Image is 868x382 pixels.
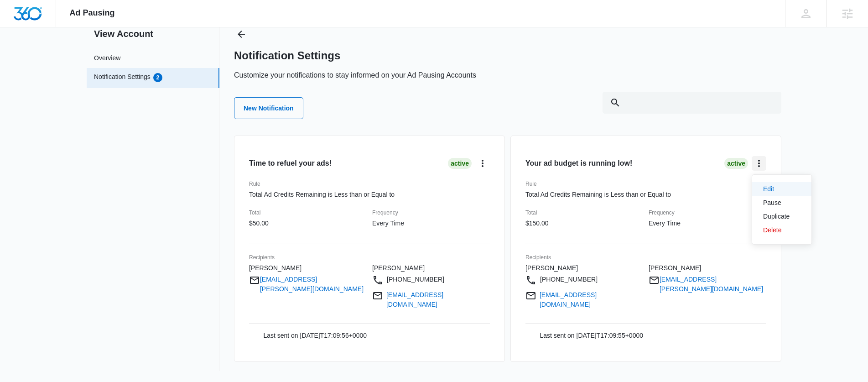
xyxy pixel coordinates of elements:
[372,263,490,273] p: [PERSON_NAME]
[525,219,643,228] p: $150.00
[234,49,340,63] h1: Notification Settings
[763,199,790,206] div: Pause
[386,290,490,309] a: [EMAIL_ADDRESS][DOMAIN_NAME]
[752,223,811,237] button: Delete
[372,219,490,228] p: Every Time
[70,8,115,18] span: Ad Pausing
[372,209,490,217] p: Frequency
[249,219,367,228] p: $50.00
[525,158,632,169] h2: Your ad budget is running low!
[525,331,643,340] p: Last sent on [DATE]T17:09:55+0000
[649,219,766,228] p: Every Time
[475,156,490,171] button: card.dropdown.label
[94,53,120,63] a: Overview
[153,73,162,82] div: 2 items
[249,190,490,199] p: Total Ad Credits Remaining is Less than or Equal to
[525,209,643,217] p: Total
[763,186,790,192] div: Edit
[525,190,766,199] p: Total Ad Credits Remaining is Less than or Equal to
[249,263,367,273] p: [PERSON_NAME]
[752,196,811,209] button: Pause
[763,213,790,220] div: Duplicate
[448,158,472,169] div: Active
[249,331,367,340] p: Last sent on [DATE]T17:09:56+0000
[649,209,766,217] p: Frequency
[752,156,766,171] button: card.dropdown.label
[372,275,490,288] p: [PHONE_NUMBER]
[249,180,490,188] p: Rule
[763,227,790,233] div: Delete
[260,275,367,294] a: [EMAIL_ADDRESS][PERSON_NAME][DOMAIN_NAME]
[87,27,219,41] h2: View Account
[649,263,766,273] p: [PERSON_NAME]
[525,263,643,273] p: [PERSON_NAME]
[660,275,766,294] a: [EMAIL_ADDRESS][PERSON_NAME][DOMAIN_NAME]
[94,72,151,84] a: Notification Settings
[724,158,748,169] div: Active
[752,182,811,196] button: Edit
[525,275,643,288] p: [PHONE_NUMBER]
[525,180,766,188] p: Rule
[540,290,643,309] a: [EMAIL_ADDRESS][DOMAIN_NAME]
[249,158,332,169] h2: Time to refuel your ads!
[249,209,367,217] p: Total
[234,97,303,119] button: New Notification
[249,253,490,262] p: Recipients
[525,253,766,262] p: Recipients
[234,27,249,42] button: Back
[752,209,811,223] button: Duplicate
[234,70,476,81] p: Customize your notifications to stay informed on your Ad Pausing Accounts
